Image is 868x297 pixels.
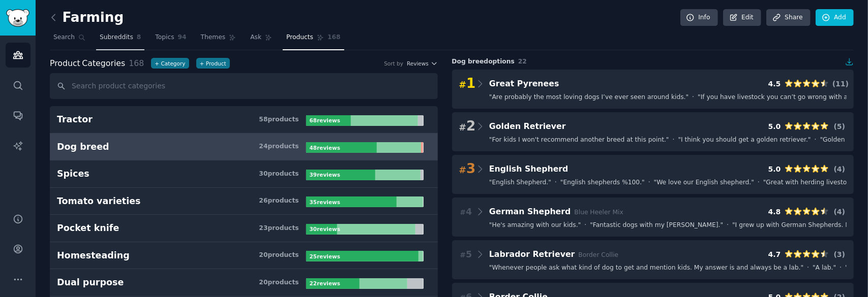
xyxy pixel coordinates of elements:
[283,29,344,50] a: Products168
[680,9,718,26] a: Info
[460,248,472,261] span: 5
[460,206,472,218] span: 4
[310,199,340,205] b: 35 review s
[460,251,466,259] span: #
[96,29,144,50] a: Subreddits8
[768,79,781,89] div: 4.5
[673,136,675,145] span: ·
[100,33,133,42] span: Subreddits
[259,115,298,124] div: 58 product s
[50,106,438,134] a: Tractor58products68reviews
[259,170,298,179] div: 30 product s
[250,33,261,42] span: Ask
[310,145,340,151] b: 48 review s
[57,168,89,180] div: Spices
[459,80,467,90] span: #
[452,57,854,67] div: Dog breed options
[459,118,476,135] span: 2
[840,263,842,273] span: ·
[310,226,340,232] b: 30 review s
[518,58,527,65] span: 22
[815,136,817,145] span: ·
[555,178,557,187] span: ·
[832,121,847,132] div: ( 5 )
[50,134,438,161] a: Dog breed24products48reviews
[723,9,761,26] a: Edit
[310,253,340,259] b: 25 review s
[766,9,810,26] a: Share
[579,251,619,258] span: Border Collie
[200,60,204,67] span: +
[727,221,729,230] span: ·
[50,73,438,99] input: Search product categories
[310,172,340,178] b: 39 review s
[768,121,781,132] div: 5.0
[832,207,847,217] div: ( 4 )
[768,249,781,260] div: 4.7
[50,215,438,242] a: Pocket knife23products30reviews
[201,33,226,42] span: Themes
[489,93,689,102] span: " Are probably the most loving dogs I’ve ever seen around kids. "
[813,263,836,273] span: " A lab. "
[460,208,466,216] span: #
[816,9,854,26] a: Add
[768,207,781,217] div: 4.8
[57,113,93,126] div: Tractor
[768,164,781,175] div: 5.0
[678,136,811,145] span: " I think you should get a golden retriever. "
[53,33,75,42] span: Search
[129,58,144,68] span: 168
[6,9,29,27] img: GummySearch logo
[259,278,298,287] div: 20 product s
[459,161,476,177] span: 3
[152,29,190,50] a: Topics94
[50,188,438,215] a: Tomato varieties26products35reviews
[327,33,341,42] span: 168
[57,276,124,289] div: Dual purpose
[50,57,125,70] span: Categories
[832,79,847,89] div: ( 11 )
[489,121,566,131] span: Golden Retriever
[57,249,130,262] div: Homesteading
[758,178,760,187] span: ·
[489,178,551,187] span: " English Shepherd. "
[50,57,80,70] span: Product
[155,33,174,42] span: Topics
[560,178,645,187] span: " English shepherds %100. "
[590,221,723,230] span: " Fantastic dogs with my [PERSON_NAME]. "
[178,33,187,42] span: 94
[259,251,298,260] div: 20 product s
[155,60,159,67] span: +
[585,221,587,230] span: ·
[489,136,669,145] span: " For kids I won't recommend another breed at this point. "
[407,60,437,67] button: Reviews
[459,165,467,175] span: #
[137,33,141,42] span: 8
[489,249,575,259] span: Labrador Retriever
[151,58,189,69] button: +Category
[807,263,809,273] span: ·
[247,29,276,50] a: Ask
[489,207,571,216] span: German Shepherd
[259,224,298,233] div: 23 product s
[50,269,438,296] a: Dual purpose20products22reviews
[489,263,803,273] span: " Whenever people ask what kind of dog to get and mention kids. My answer is and always be a lab. "
[407,60,429,67] span: Reviews
[286,33,313,42] span: Products
[259,196,298,206] div: 26 product s
[310,117,340,123] b: 68 review s
[197,29,240,50] a: Themes
[196,58,230,69] button: +Product
[57,195,141,208] div: Tomato varieties
[459,76,476,92] span: 1
[384,60,403,67] div: Sort by
[259,142,298,151] div: 24 product s
[832,164,847,175] div: ( 4 )
[692,93,694,102] span: ·
[50,29,89,50] a: Search
[50,160,438,188] a: Spices30products39reviews
[57,222,119,235] div: Pocket knife
[310,280,340,286] b: 22 review s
